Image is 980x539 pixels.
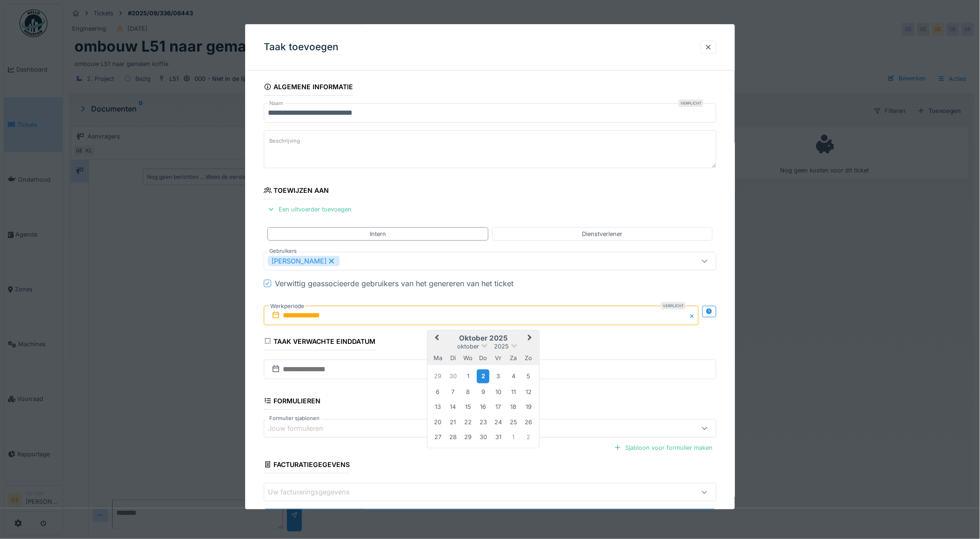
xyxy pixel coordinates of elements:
[267,247,299,255] label: Gebruikers
[447,352,459,364] div: dinsdag
[462,370,474,383] div: Choose woensdag 1 oktober 2025
[492,370,505,383] div: Choose vrijdag 3 oktober 2025
[268,487,363,498] div: Uw factureringsgegevens
[268,423,336,434] div: Jouw formulieren
[432,386,444,398] div: Choose maandag 6 oktober 2025
[447,386,459,398] div: Choose dinsdag 7 oktober 2025
[264,184,329,199] div: Toewijzen aan
[507,370,520,383] div: Choose zaterdag 4 oktober 2025
[492,416,505,428] div: Choose vrijdag 24 oktober 2025
[661,302,686,309] div: Verplicht
[432,431,444,444] div: Choose maandag 27 oktober 2025
[267,99,285,107] label: Naam
[492,386,505,398] div: Choose vrijdag 10 oktober 2025
[462,401,474,414] div: Choose woensdag 15 oktober 2025
[462,431,474,444] div: Choose woensdag 29 oktober 2025
[264,394,321,410] div: Formulieren
[522,416,535,428] div: Choose zondag 26 oktober 2025
[432,416,444,428] div: Choose maandag 20 oktober 2025
[264,458,350,473] div: Facturatiegegevens
[427,334,539,342] h2: oktober 2025
[268,256,340,266] div: [PERSON_NAME]
[477,401,489,414] div: Choose donderdag 16 oktober 2025
[264,41,339,53] h3: Taak toevoegen
[507,386,520,398] div: Choose zaterdag 11 oktober 2025
[432,352,444,364] div: maandag
[477,352,489,364] div: donderdag
[264,335,376,350] div: Taak verwachte einddatum
[688,306,699,325] button: Close
[432,401,444,414] div: Choose maandag 13 oktober 2025
[264,204,355,216] div: Een uitvoerder toevoegen
[269,301,305,311] label: Werkperiode
[679,99,703,107] div: Verplicht
[522,431,535,444] div: Choose zondag 2 november 2025
[462,386,474,398] div: Choose woensdag 8 oktober 2025
[492,431,505,444] div: Choose vrijdag 31 oktober 2025
[522,386,535,398] div: Choose zondag 12 oktober 2025
[267,414,321,422] label: Formulier sjablonen
[267,135,302,147] label: Beschrijving
[507,431,520,444] div: Choose zaterdag 1 november 2025
[447,416,459,428] div: Choose dinsdag 21 oktober 2025
[462,352,474,364] div: woensdag
[477,431,489,444] div: Choose donderdag 30 oktober 2025
[522,370,535,383] div: Choose zondag 5 oktober 2025
[494,343,509,350] span: 2025
[370,230,386,238] div: Intern
[507,401,520,414] div: Choose zaterdag 18 oktober 2025
[477,416,489,428] div: Choose donderdag 23 oktober 2025
[507,416,520,428] div: Choose zaterdag 25 oktober 2025
[447,370,459,383] div: Choose dinsdag 30 september 2025
[522,401,535,414] div: Choose zondag 19 oktober 2025
[492,352,505,364] div: vrijdag
[610,441,716,454] div: Sjabloon voor formulier maken
[492,401,505,414] div: Choose vrijdag 17 oktober 2025
[275,278,513,289] div: Verwittig geassocieerde gebruikers van het genereren van het ticket
[264,80,353,96] div: Algemene informatie
[477,370,489,383] div: Choose donderdag 2 oktober 2025
[523,331,538,346] button: Next Month
[477,386,489,398] div: Choose donderdag 9 oktober 2025
[447,431,459,444] div: Choose dinsdag 28 oktober 2025
[457,343,479,350] span: oktober
[522,352,535,364] div: zondag
[582,230,622,238] div: Dienstverlener
[428,331,443,346] button: Previous Month
[462,416,474,428] div: Choose woensdag 22 oktober 2025
[447,401,459,414] div: Choose dinsdag 14 oktober 2025
[432,370,444,383] div: Choose maandag 29 september 2025
[430,368,536,445] div: Month oktober, 2025
[507,352,520,364] div: zaterdag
